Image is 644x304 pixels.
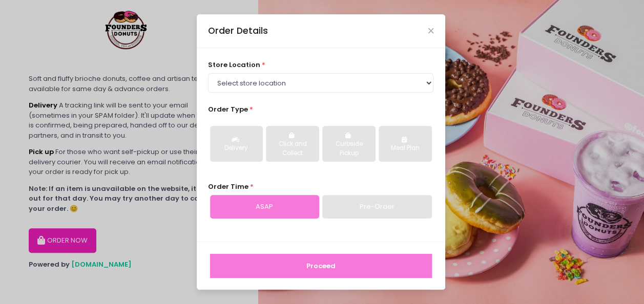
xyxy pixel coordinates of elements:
div: Meal Plan [386,144,424,153]
button: Curbside Pickup [322,126,375,162]
div: Click and Collect [273,140,311,158]
span: Order Type [208,104,248,114]
button: Close [428,28,433,33]
div: Delivery [217,144,256,153]
button: Meal Plan [379,126,431,162]
button: Proceed [210,254,432,278]
button: Delivery [210,126,263,162]
span: Order Time [208,182,248,191]
div: Curbside Pickup [329,140,368,158]
span: store location [208,60,260,70]
div: Order Details [208,24,268,37]
button: Click and Collect [266,126,319,162]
